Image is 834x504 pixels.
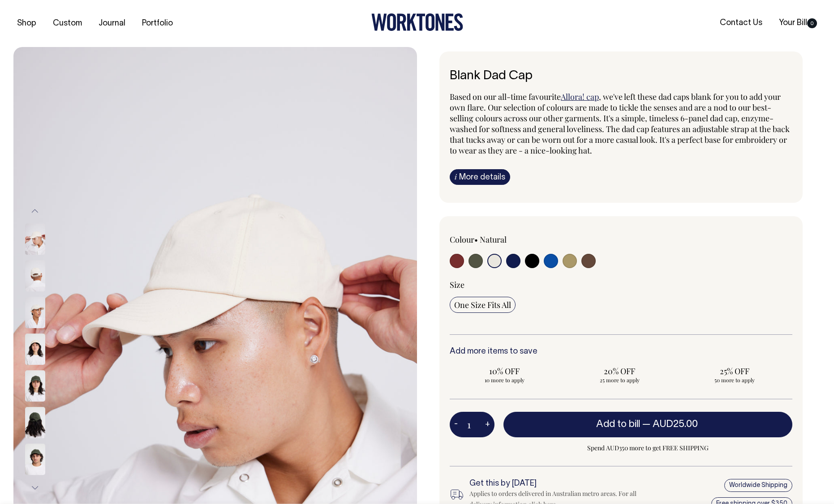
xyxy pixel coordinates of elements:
[684,376,785,384] span: 50 more to apply
[565,363,675,386] input: 20% OFF 25 more to apply
[25,334,45,365] img: natural
[28,201,42,221] button: Previous
[569,376,670,384] span: 25 more to apply
[561,91,599,102] a: Allora! cap
[596,420,640,429] span: Add to bill
[25,371,45,402] img: olive
[450,416,462,434] button: -
[25,261,45,292] img: natural
[503,443,792,453] span: Spend AUD350 more to get FREE SHIPPING
[642,420,700,429] span: —
[480,234,507,245] label: Natural
[454,366,555,376] span: 10% OFF
[450,297,516,313] input: One Size Fits All
[450,363,559,386] input: 10% OFF 10 more to apply
[481,416,494,434] button: +
[49,16,86,31] a: Custom
[138,16,176,31] a: Portfolio
[95,16,129,31] a: Journal
[450,279,792,290] div: Size
[807,18,817,28] span: 0
[450,91,790,156] span: , we've left these dad caps blank for you to add your own flare. Our selection of colours are mad...
[503,412,792,437] button: Add to bill —AUD25.00
[775,16,821,30] a: Your Bill0
[454,376,555,384] span: 10 more to apply
[25,297,45,329] img: natural
[569,366,670,376] span: 20% OFF
[454,299,511,310] span: One Size Fits All
[680,363,790,386] input: 25% OFF 50 more to apply
[716,16,766,30] a: Contact Us
[28,478,42,498] button: Next
[450,169,510,185] a: iMore details
[450,69,792,83] h6: Blank Dad Cap
[469,479,637,488] h6: Get this by [DATE]
[25,407,45,439] img: olive
[455,172,457,181] span: i
[25,444,45,475] img: olive
[450,347,792,356] h6: Add more items to save
[450,91,561,102] span: Based on our all-time favourite
[25,224,45,255] img: natural
[653,420,698,429] span: AUD25.00
[13,16,40,31] a: Shop
[474,234,478,245] span: •
[450,234,587,245] div: Colour
[684,366,785,376] span: 25% OFF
